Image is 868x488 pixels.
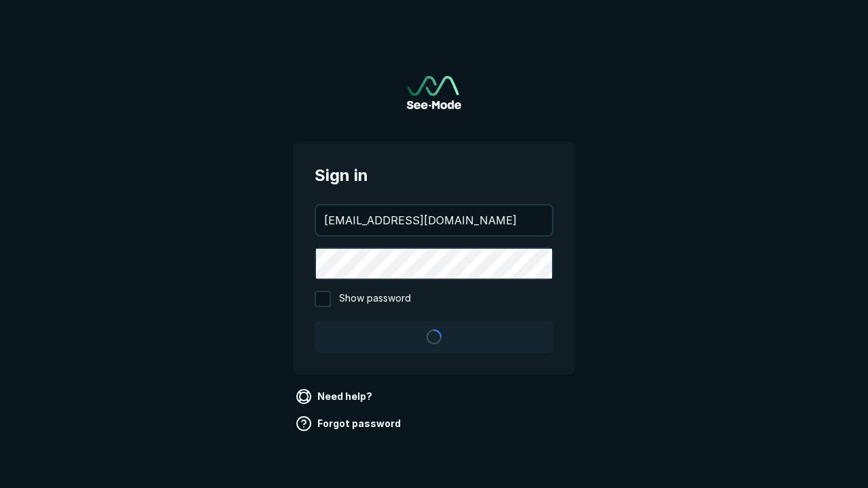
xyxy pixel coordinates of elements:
a: Forgot password [293,413,406,434]
a: Go to sign in [407,76,461,109]
span: Sign in [315,163,553,188]
img: See-Mode Logo [407,76,461,109]
input: your@email.com [316,205,552,235]
span: Show password [339,291,411,307]
a: Need help? [293,386,378,407]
